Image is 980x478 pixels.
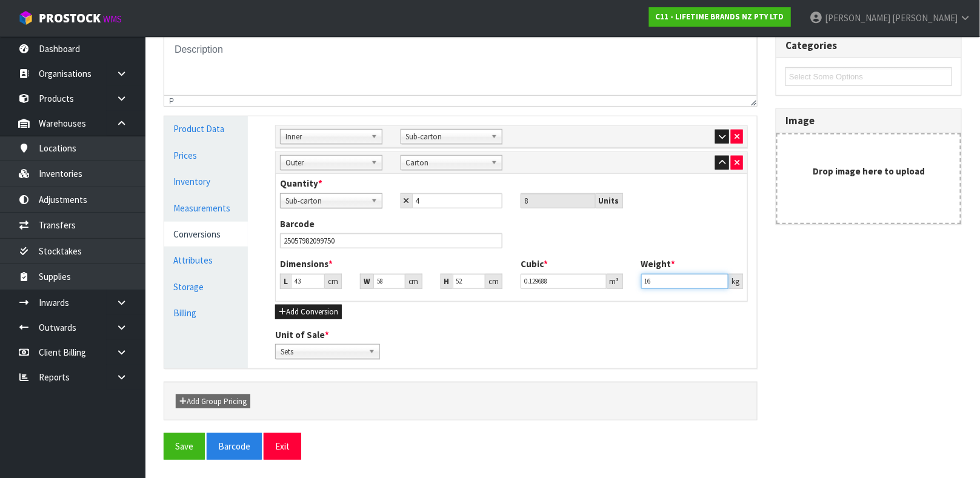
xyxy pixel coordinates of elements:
input: Barcode [280,233,502,248]
label: Weight [641,257,676,270]
div: Resize [747,96,758,106]
img: cube-alt.png [18,10,33,25]
input: Child Qty [412,193,503,208]
h3: Categories [785,40,952,51]
span: [PERSON_NAME] [825,12,890,24]
strong: Drop image here to upload [813,165,925,177]
div: m³ [607,274,623,289]
strong: Units [599,196,619,206]
a: Conversions [164,222,248,247]
button: Save [164,433,205,459]
a: C11 - LIFETIME BRANDS NZ PTY LTD [649,7,791,27]
iframe: Rich Text Area. Press ALT-0 for help. [164,33,757,95]
button: Add Conversion [275,305,342,319]
input: Weight [641,274,729,289]
span: Inner [285,130,366,144]
label: Dimensions [280,257,333,270]
span: [PERSON_NAME] [892,12,958,24]
label: Cubic [521,257,548,270]
strong: L [284,276,288,287]
a: Measurements [164,196,248,221]
span: Sets [281,345,364,359]
label: Barcode [280,217,315,230]
h3: Image [785,115,952,127]
a: Billing [164,300,248,325]
div: cm [485,274,502,289]
input: Unit Qty [521,193,596,208]
span: Carton [406,156,487,170]
div: cm [405,274,422,289]
a: Attributes [164,248,248,273]
div: kg [728,274,743,289]
input: Cubic [521,274,607,289]
a: Storage [164,274,248,299]
input: Height [453,274,485,289]
a: Prices [164,143,248,168]
button: Add Group Pricing [176,394,250,409]
button: Barcode [207,433,262,459]
strong: H [444,276,450,287]
small: WMS [103,13,122,25]
span: Sub-carton [406,130,487,144]
input: Width [373,274,405,289]
span: ProStock [39,10,101,26]
label: Unit of Sale [275,328,329,341]
div: p [169,97,174,105]
span: Outer [285,156,366,170]
button: Exit [264,433,301,459]
a: Inventory [164,169,248,194]
input: Length [291,274,325,289]
div: cm [325,274,342,289]
strong: C11 - LIFETIME BRANDS NZ PTY LTD [656,12,784,22]
a: Product Data [164,116,248,141]
span: Sub-carton [285,194,366,208]
label: Quantity [280,177,322,190]
strong: W [364,276,370,287]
